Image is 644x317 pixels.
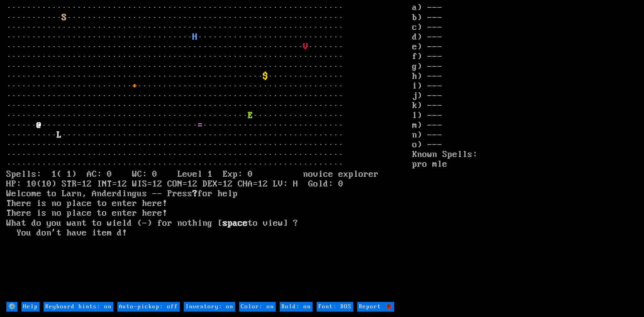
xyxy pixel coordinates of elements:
font: L [57,130,62,140]
font: = [198,120,203,130]
font: S [62,13,67,23]
input: Inventory: on [184,302,235,312]
font: E [248,111,253,121]
input: Help [21,302,40,312]
font: H [193,32,198,42]
input: Keyboard hints: on [44,302,113,312]
input: Font: DOS [317,302,353,312]
larn: ··································································· ··········· ·················... [6,3,412,301]
input: Bold: on [280,302,313,312]
b: space [223,218,248,228]
input: Report 🐞 [357,302,394,312]
input: Auto-pickup: off [117,302,180,312]
font: + [132,81,137,91]
stats: a) --- b) --- c) --- d) --- e) --- f) --- g) --- h) --- i) --- j) --- k) --- l) --- m) --- n) ---... [412,3,638,301]
input: ⚙️ [6,302,17,312]
font: V [303,42,308,52]
font: $ [263,71,268,82]
b: ? [193,189,198,199]
font: @ [37,120,42,130]
input: Color: on [239,302,276,312]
